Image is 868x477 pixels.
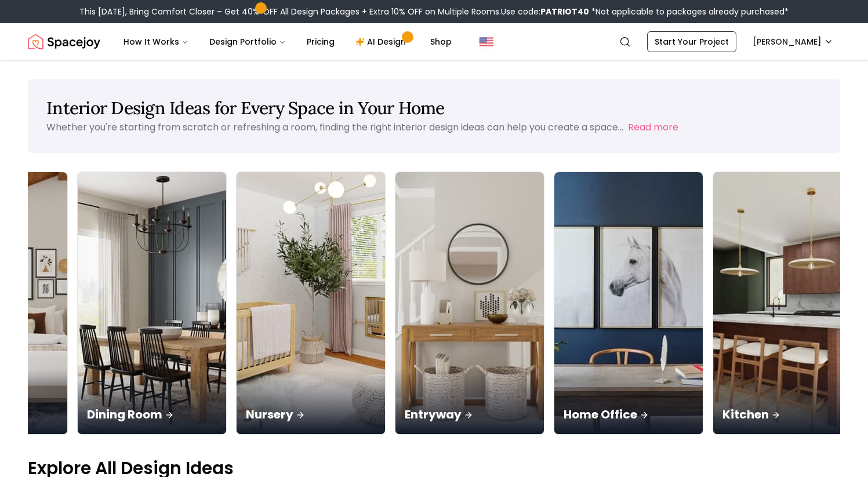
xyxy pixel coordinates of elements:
[346,30,419,53] a: AI Design
[713,172,862,434] img: Kitchen
[395,172,544,435] a: EntrywayEntryway
[246,406,376,423] p: Nursery
[540,6,589,17] b: PATRIOT40
[28,23,840,60] nav: Global
[628,121,678,134] button: Read more
[114,30,461,53] nav: Main
[589,6,789,17] span: *Not applicable to packages already purchased*
[501,6,589,17] span: Use code:
[77,172,227,435] a: Dining RoomDining Room
[554,172,703,435] a: Home OfficeHome Office
[28,30,100,53] img: Spacejoy Logo
[297,30,344,53] a: Pricing
[200,30,295,53] button: Design Portfolio
[480,35,493,49] img: United States
[28,30,100,53] a: Spacejoy
[237,172,385,434] img: Nursery
[713,172,862,435] a: KitchenKitchen
[405,406,535,423] p: Entryway
[79,6,789,17] div: This [DATE], Bring Comfort Closer – Get 40% OFF All Design Packages + Extra 10% OFF on Multiple R...
[395,172,544,434] img: Entryway
[114,30,198,53] button: How It Works
[421,30,461,53] a: Shop
[564,406,693,423] p: Home Office
[722,406,852,423] p: Kitchen
[87,406,217,423] p: Dining Room
[236,172,386,435] a: NurseryNursery
[554,172,703,434] img: Home Office
[46,121,623,134] p: Whether you're starting from scratch or refreshing a room, finding the right interior design idea...
[647,31,736,52] a: Start Your Project
[78,172,226,434] img: Dining Room
[746,31,840,52] button: [PERSON_NAME]
[46,97,822,118] h1: Interior Design Ideas for Every Space in Your Home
